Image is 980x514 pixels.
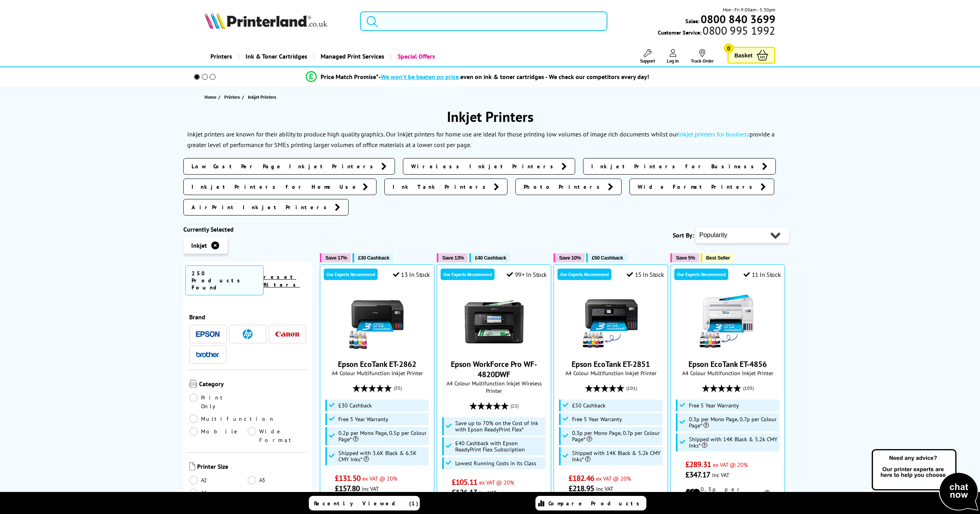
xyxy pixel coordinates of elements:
[455,440,544,453] span: £40 Cashback with Epson ReadyPrint Flex Subscription
[640,58,655,64] span: Support
[558,369,664,377] span: A4 Colour Multifunction Inkjet Printer
[667,58,679,64] span: Log In
[479,479,514,486] span: ex VAT @ 20%
[627,271,664,278] div: 15 In Stock
[670,253,699,262] button: Save 5%
[192,203,331,211] span: AirPrint Inkjet Printers
[325,255,347,261] span: Save 17%
[348,345,407,353] a: Epson EcoTank ET-2862
[568,473,594,483] span: £182.46
[196,352,220,357] img: Brother
[362,485,379,492] span: inc VAT
[675,369,781,377] span: A4 Colour Multifunction Inkjet Printer
[191,241,207,249] span: Inkjet
[465,345,524,353] a: Epson WorkForce Pro WF-4820DWF
[441,380,547,394] span: A4 Colour Multifunction Inkjet Wireless Printer
[583,158,776,175] a: Inkjet Printers for Business
[698,345,757,353] a: Epson EcoTank ET-4856
[572,416,622,422] span: Free 5 Year Warranty
[199,380,306,389] span: Category
[674,269,728,280] div: Our Experts Recommend
[870,448,980,512] img: Open Live Chat window
[224,93,242,101] a: Printers
[689,436,778,449] span: Shipped with 14K Black & 5.2k CMY Inks*
[205,12,327,29] img: Printerland Logo
[554,253,585,262] button: Save 10%
[442,255,464,261] span: Save 13%
[629,179,774,195] a: Wide Format Printers
[335,473,360,483] span: £131.50
[568,483,594,494] span: £218.95
[724,43,734,53] span: 0
[189,427,248,444] a: Mobile
[183,158,395,175] a: Low Cost Per Page Inkjet Printers
[701,27,775,34] span: 0800 995 1992
[713,461,748,468] span: ex VAT @ 20%
[465,292,524,351] img: Epson WorkForce Pro WF-4820DWF
[455,420,544,433] span: Save up to 70% on the Cost of Ink with Epson ReadyPrint Flex*
[685,486,770,500] li: 0.3p per mono page
[479,489,496,496] span: inc VAT
[592,255,623,261] span: £50 Cashback
[735,50,753,61] span: Basket
[673,231,694,239] span: Sort By:
[685,470,710,480] span: £347.17
[183,179,376,195] a: Inkjet Printers for Home Use
[596,485,613,492] span: inc VAT
[205,12,350,31] a: Printerland Logo
[548,500,644,507] span: Compare Products
[469,253,510,262] button: £40 Cashback
[324,369,430,377] span: A4 Colour Multifunction Inkjet Printer
[640,49,655,64] a: Support
[743,381,754,396] span: (105)
[187,130,775,149] p: Inkjet printers are known for their ability to produce high quality graphics. Our Inkjet printers...
[338,402,372,409] span: £30 Cashback
[626,381,637,396] span: (101)
[678,130,749,138] a: inkjet printers for business
[338,430,427,442] span: 0.2p per Mono Page, 0.5p per Colour Page*
[515,179,622,195] a: Photo Printers
[524,183,604,191] span: Photo Printers
[689,402,739,409] span: Free 5 Year Warranty
[205,93,218,101] a: Home
[309,496,420,510] a: Recently Viewed (1)
[189,476,248,485] a: A2
[189,488,248,497] a: A4
[189,462,195,470] img: Printer Size
[441,269,495,280] div: Our Experts Recommend
[197,462,306,472] span: Printer Size
[596,475,631,482] span: ex VAT @ 20%
[572,450,661,462] span: Shipped with 14K Black & 5.2k CMY Inks*
[238,46,313,66] a: Ink & Toner Cartridges
[381,73,460,81] span: We won’t be beaten on price,
[706,255,730,261] span: Best Seller
[685,459,711,470] span: £289.31
[667,49,679,64] a: Log In
[452,487,477,497] span: £126.13
[384,179,508,195] a: Ink Tank Printers
[511,398,519,413] span: (22)
[196,350,220,359] a: Brother
[185,265,264,295] span: 250 Products Found
[557,269,611,280] div: Our Experts Recommend
[390,46,441,66] a: Special Offers
[338,359,416,369] a: Epson EcoTank ET-2862
[451,359,537,380] a: Epson WorkForce Pro WF-4820DWF
[324,269,378,280] div: Our Experts Recommend
[393,271,430,278] div: 13 In Stock
[196,331,220,337] img: Epson
[507,271,547,278] div: 99+ In Stock
[394,381,402,396] span: (35)
[581,345,640,353] a: Epson EcoTank ET-2851
[314,500,419,507] span: Recently Viewed (1)
[320,253,351,262] button: Save 17%
[321,73,378,81] span: Price Match Promise*
[701,253,734,262] button: Best Seller
[559,255,581,261] span: Save 10%
[586,253,627,262] button: £50 Cashback
[275,329,299,339] a: Canon
[189,393,248,411] a: Print Only
[338,416,388,422] span: Free 5 Year Warranty
[183,107,797,126] h1: Inkjet Printers
[196,329,220,339] a: Epson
